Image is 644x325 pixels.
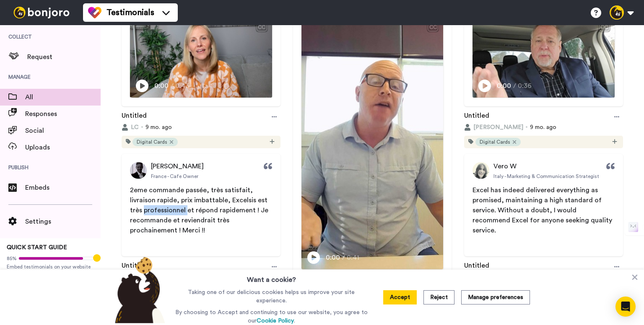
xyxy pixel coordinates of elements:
span: Embed testimonials on your website [7,263,94,270]
span: Testimonials [106,7,154,18]
span: / [171,81,174,91]
span: / [342,253,345,263]
span: Digital Cards [480,139,510,145]
span: / [513,81,516,91]
button: Reject [423,290,454,304]
span: Social [25,126,101,136]
span: QUICK START GUIDE [7,245,67,250]
span: 0:36 [518,81,532,91]
a: Cookie Policy [257,318,294,324]
div: 9 mo. ago [464,123,623,132]
span: 85% [7,255,17,262]
span: Settings [25,217,101,227]
span: Italy - Marketing & Communication Strategist [493,173,599,180]
img: Video Thumbnail [130,18,272,98]
p: By choosing to Accept and continuing to use our website, you agree to our . [173,308,370,325]
div: CC [257,23,267,31]
button: Accept [383,290,417,304]
button: Manage preferences [461,290,530,304]
img: Profile Picture [130,162,147,179]
div: Tooltip anchor [93,254,101,262]
span: 0:00 [154,81,169,91]
span: All [25,92,101,102]
div: Open Intercom Messenger [615,297,636,317]
span: LC [131,123,139,132]
span: 0:00 [326,253,340,263]
button: LC [122,123,139,132]
img: bj-logo-header-white.svg [10,7,73,18]
span: 0:41 [347,253,361,263]
span: [PERSON_NAME] [473,123,523,132]
a: Untitled [464,111,489,123]
span: France - Cafe Owner [151,173,198,180]
span: Excel has indeed delivered everything as promised, maintaining a high standard of service. Withou... [473,187,614,234]
span: 2eme commande passée, très satisfait, livraison rapide, prix imbattable, Excelsis est très profes... [130,187,270,234]
a: Untitled [464,261,489,273]
div: 9 mo. ago [122,123,280,132]
div: CC [599,23,610,31]
p: Taking one of our delicious cookies helps us improve your site experience. [173,288,370,305]
span: Request [27,52,101,62]
img: Video Thumbnail [301,18,444,270]
img: Video Thumbnail [473,18,615,98]
img: tm-color.svg [88,6,101,19]
a: Untitled [122,111,147,123]
span: Responses [25,109,101,119]
div: CC [428,23,438,31]
button: [PERSON_NAME] [464,123,523,132]
h3: Want a cookie? [247,270,296,285]
span: Embeds [25,183,101,193]
span: Vero W [493,161,517,171]
span: 0:43 [175,81,190,91]
span: Uploads [25,142,101,152]
span: [PERSON_NAME] [151,161,204,171]
span: Digital Cards [137,139,167,145]
img: Profile Picture [473,162,489,179]
img: bear-with-cookie.png [107,256,169,323]
span: 0:00 [497,81,512,91]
